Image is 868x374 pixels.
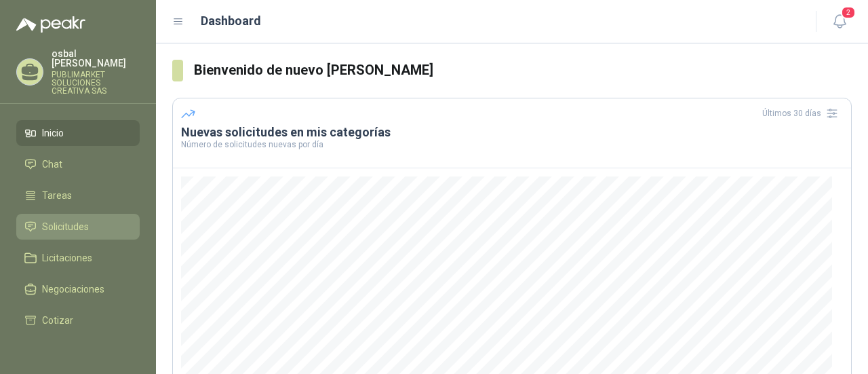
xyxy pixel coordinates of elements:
a: Chat [16,151,140,177]
a: Solicitudes [16,214,140,240]
p: PUBLIMARKET SOLUCIONES CREATIVA SAS [52,71,140,95]
a: Negociaciones [16,276,140,302]
a: Tareas [16,183,140,208]
a: Licitaciones [16,245,140,271]
h1: Dashboard [201,12,261,31]
span: 2 [841,6,856,19]
span: Licitaciones [42,250,92,265]
p: Número de solicitudes nuevas por día [181,141,843,149]
span: Cotizar [42,313,73,328]
span: Solicitudes [42,219,89,234]
img: Logo peakr [16,16,85,33]
h3: Nuevas solicitudes en mis categorías [181,124,843,141]
span: Tareas [42,188,72,203]
button: 2 [827,10,852,34]
h3: Bienvenido de nuevo [PERSON_NAME] [194,60,852,81]
a: Cotizar [16,307,140,333]
span: Negociaciones [42,282,104,297]
div: Últimos 30 días [762,102,843,124]
span: Chat [42,157,62,172]
p: osbal [PERSON_NAME] [52,49,140,68]
a: Inicio [16,120,140,146]
span: Inicio [42,126,64,141]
